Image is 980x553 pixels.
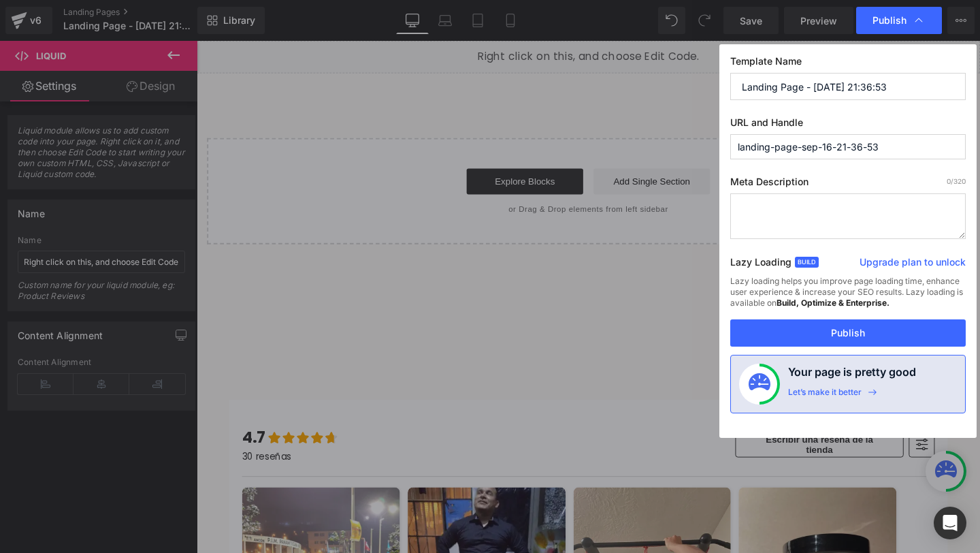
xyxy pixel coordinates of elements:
span: Build [795,257,819,268]
p: or Drag & Drop elements from left sidebar [33,172,791,182]
div: Let’s make it better [788,387,862,405]
label: URL and Handle [730,116,966,134]
div: Lazy loading helps you improve page loading time, enhance user experience & increase your SEO res... [730,276,966,319]
a: Explore Blocks [284,134,406,161]
span: Publish [872,14,906,27]
button: Publish [730,319,966,347]
label: Template Name [730,55,966,73]
strong: Build, Optimize & Enterprise. [777,298,889,308]
p: 30 reseñas [48,430,99,444]
span: 0 [947,177,951,185]
h4: Your page is pretty good [788,364,916,387]
button: Escribir una reseña de la tienda [566,411,743,438]
img: onboarding-status.svg [749,373,770,395]
div: Open Intercom Messenger [934,507,966,539]
span: /320 [947,177,966,185]
a: Add Single Section [417,134,540,161]
label: Lazy Loading [730,253,791,276]
span: 4.7 [48,405,73,428]
a: Upgrade plan to unlock [860,255,966,274]
label: Meta Description [730,176,966,193]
